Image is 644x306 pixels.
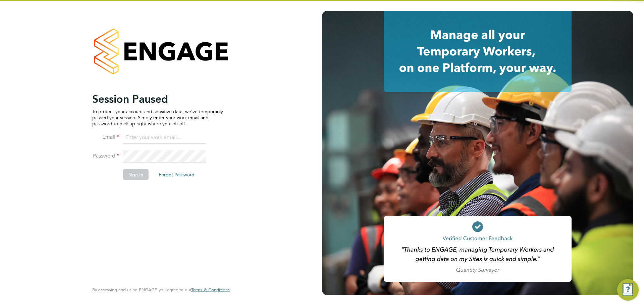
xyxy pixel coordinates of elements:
label: Email [92,133,119,140]
p: To protect your account and sensitive data, we've temporarily paused your session. Simply enter y... [92,108,223,127]
a: Terms & Conditions [191,287,230,293]
span: By accessing and using ENGAGE you agree to our [92,287,230,293]
button: Engage Resource Center [617,279,639,301]
h2: Session Paused [92,92,223,105]
button: Forgot Password [153,169,200,180]
input: Enter your work email... [123,132,206,144]
button: Sign In [123,169,149,180]
label: Password [92,152,119,159]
